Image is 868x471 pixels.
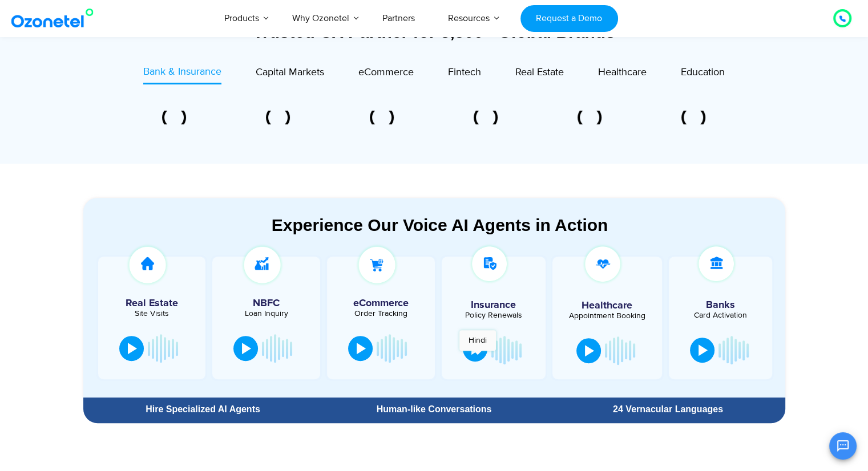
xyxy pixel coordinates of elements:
[561,301,653,311] h5: Healthcare
[675,311,767,319] div: Card Activation
[256,66,324,79] span: Capital Markets
[353,111,411,124] div: 3 / 6
[561,312,653,320] div: Appointment Booking
[675,300,767,310] h5: Banks
[322,405,545,414] div: Human-like Conversations
[333,298,429,308] h5: eCommerce
[143,66,221,78] span: Bank & Insurance
[520,5,618,32] a: Request a Demo
[829,432,857,460] button: Open chat
[681,64,725,84] a: Education
[358,66,414,79] span: eCommerce
[665,111,722,124] div: 6 / 6
[447,311,540,319] div: Policy Renewals
[89,405,317,414] div: Hire Specialized AI Agents
[146,111,203,124] div: 1 / 6
[249,111,307,124] div: 2 / 6
[218,310,314,318] div: Loan Inquiry
[598,66,647,79] span: Healthcare
[681,66,725,79] span: Education
[143,64,221,84] a: Bank & Insurance
[457,111,515,124] div: 4 / 6
[104,298,200,308] h5: Real Estate
[104,310,200,318] div: Site Visits
[515,64,564,84] a: Real Estate
[146,111,722,124] div: Image Carousel
[256,64,324,84] a: Capital Markets
[561,111,619,124] div: 5 / 6
[447,300,540,310] h5: Insurance
[556,405,779,414] div: 24 Vernacular Languages
[448,64,481,84] a: Fintech
[448,66,481,79] span: Fintech
[598,64,647,84] a: Healthcare
[95,215,785,235] div: Experience Our Voice AI Agents in Action
[333,310,429,318] div: Order Tracking
[218,298,314,308] h5: NBFC
[515,66,564,79] span: Real Estate
[358,64,414,84] a: eCommerce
